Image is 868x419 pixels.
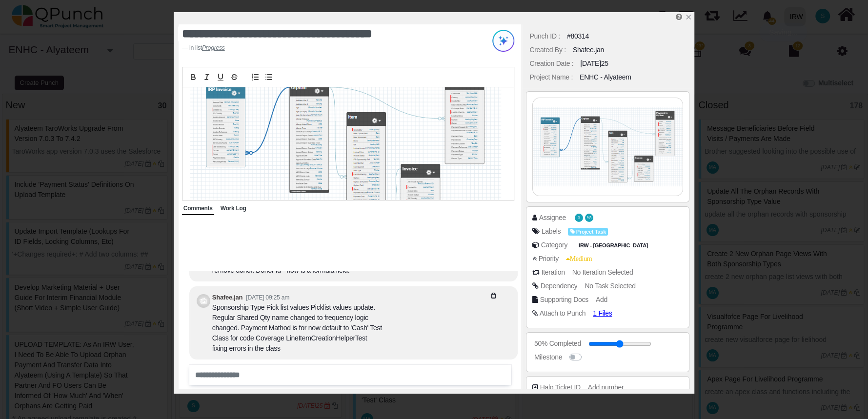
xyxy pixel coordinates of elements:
div: Halo Ticket ID [540,382,581,393]
span: MA [587,216,592,219]
div: Attach to Punch [540,308,586,319]
span: IRW - Birmingham [577,241,650,250]
div: 50% Completed [534,339,581,349]
u: Progress [202,44,225,51]
div: [DATE]25 [580,59,608,69]
span: Project Task [568,228,608,236]
span: Mahmood Ashraf [585,214,593,222]
span: <div><span class="badge badge-secondary" style="background-color: #73D8FF"> <i class="fa fa-tag p... [568,226,608,237]
img: Try writing with AI [492,30,514,52]
span: Work Log [221,205,246,212]
div: Shafee.jan [573,45,604,55]
div: Project Name : [529,72,573,82]
i: Edit Punch [675,13,682,20]
div: Iteration [542,267,565,278]
cite: Source Title [202,44,225,51]
div: Labels [542,226,561,237]
div: Dependency [541,281,578,291]
span: No Iteration Selected [572,268,633,276]
div: Creation Date : [529,59,573,69]
div: Saving... [759,23,807,41]
small: [DATE] 09:25 am [246,294,289,301]
span: 1 Files [593,309,612,317]
a: x [685,13,692,21]
svg: x [685,14,692,20]
div: Milestone [534,352,562,362]
span: Medium [566,255,592,262]
div: Sponsorship Type Pick list values Picklist values update. Regular Shared Qty name changed to freq... [212,302,383,354]
footer: in list [182,43,457,52]
div: remove donor. Donor Id - now is a formula field. [212,265,349,276]
div: Supporting Docs [540,295,588,305]
div: Category [541,240,568,250]
span: Shafee.jan [575,214,583,222]
span: Add [596,296,607,303]
div: #80314 [567,31,589,41]
div: ENHC - Alyateem [580,72,631,82]
span: No Task Selected [585,282,635,290]
div: Priority [539,254,559,264]
span: S [578,216,580,219]
div: Created By : [529,45,565,55]
span: Comments [183,205,213,212]
div: Punch ID : [529,31,560,41]
b: Shafee.jan [212,294,242,301]
span: Add number [588,383,624,391]
img: 21n6K0AAAAGSURBVAMAdvQ7L92YnUMAAAAASUVORK5CYII= [190,64,502,228]
div: Assignee [539,213,566,223]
